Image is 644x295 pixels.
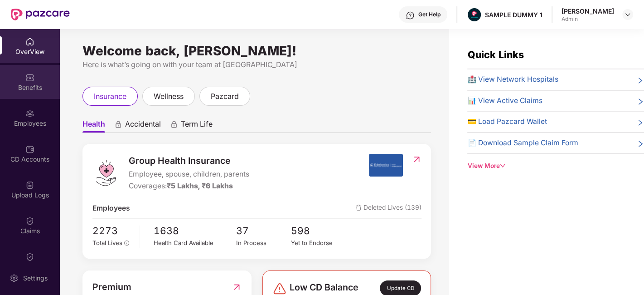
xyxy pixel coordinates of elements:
div: In Process [236,238,291,248]
span: Deleted Lives (139) [356,203,421,214]
span: ₹5 Lakhs, ₹6 Lakhs [167,182,233,190]
img: svg+xml;base64,PHN2ZyBpZD0iSG9tZSIgeG1sbnM9Imh0dHA6Ly93d3cudzMub3JnLzIwMDAvc3ZnIiB3aWR0aD0iMjAiIG... [25,37,34,46]
img: logo [92,159,120,187]
div: animation [114,120,122,128]
span: Group Health Insurance [129,154,249,168]
div: Admin [562,15,614,23]
img: svg+xml;base64,PHN2ZyBpZD0iU2V0dGluZy0yMHgyMCIgeG1sbnM9Imh0dHA6Ly93d3cudzMub3JnLzIwMDAvc3ZnIiB3aW... [10,274,19,283]
img: svg+xml;base64,PHN2ZyBpZD0iQ2xhaW0iIHhtbG5zPSJodHRwOi8vd3d3LnczLm9yZy8yMDAwL3N2ZyIgd2lkdGg9IjIwIi... [25,216,34,226]
span: Premium [92,280,131,294]
img: svg+xml;base64,PHN2ZyBpZD0iSGVscC0zMngzMiIgeG1sbnM9Imh0dHA6Ly93d3cudzMub3JnLzIwMDAvc3ZnIiB3aWR0aD... [406,11,415,20]
span: 598 [291,223,346,238]
span: 📊 View Active Claims [467,95,542,107]
span: wellness [154,91,184,102]
span: right [637,139,644,149]
span: Health [82,119,105,133]
span: 💳 Load Pazcard Wallet [467,116,547,128]
span: 1638 [154,223,236,238]
span: right [637,76,644,85]
span: right [637,97,644,107]
div: Yet to Endorse [291,238,346,248]
span: Employees [92,203,130,214]
span: 37 [236,223,291,238]
span: Quick Links [467,49,523,60]
div: Here is what’s going on with your team at [GEOGRAPHIC_DATA] [82,59,431,70]
span: Employee, spouse, children, parents [129,169,249,180]
div: Health Card Available [154,238,236,248]
div: Get Help [418,11,441,18]
span: insurance [94,91,126,102]
div: Coverages: [129,181,249,192]
span: Term Life [181,119,213,133]
img: deleteIcon [356,205,362,211]
span: down [499,162,506,169]
img: RedirectIcon [232,280,242,294]
img: svg+xml;base64,PHN2ZyBpZD0iRHJvcGRvd24tMzJ4MzIiIHhtbG5zPSJodHRwOi8vd3d3LnczLm9yZy8yMDAwL3N2ZyIgd2... [624,11,631,18]
img: New Pazcare Logo [11,9,70,20]
div: View More [467,161,644,171]
img: Pazcare_Alternative_logo-01-01.png [468,8,481,21]
div: SAMPLE DUMMY 1 [485,10,542,19]
div: animation [170,120,178,128]
span: right [637,118,644,128]
img: svg+xml;base64,PHN2ZyBpZD0iQ0RfQWNjb3VudHMiIGRhdGEtbmFtZT0iQ0QgQWNjb3VudHMiIHhtbG5zPSJodHRwOi8vd3... [25,145,34,154]
span: 📄 Download Sample Claim Form [467,138,578,149]
img: svg+xml;base64,PHN2ZyBpZD0iQmVuZWZpdHMiIHhtbG5zPSJodHRwOi8vd3d3LnczLm9yZy8yMDAwL3N2ZyIgd2lkdGg9Ij... [25,73,34,82]
div: Welcome back, [PERSON_NAME]! [82,47,431,54]
div: Settings [20,274,50,283]
img: svg+xml;base64,PHN2ZyBpZD0iQ2xhaW0iIHhtbG5zPSJodHRwOi8vd3d3LnczLm9yZy8yMDAwL3N2ZyIgd2lkdGg9IjIwIi... [25,252,34,261]
span: info-circle [124,241,130,246]
img: svg+xml;base64,PHN2ZyBpZD0iRW1wbG95ZWVzIiB4bWxucz0iaHR0cDovL3d3dy53My5vcmcvMjAwMC9zdmciIHdpZHRoPS... [25,109,34,118]
img: insurerIcon [369,154,403,177]
span: 🏥 View Network Hospitals [467,74,558,85]
span: Total Lives [92,239,122,246]
img: svg+xml;base64,PHN2ZyBpZD0iVXBsb2FkX0xvZ3MiIGRhdGEtbmFtZT0iVXBsb2FkIExvZ3MiIHhtbG5zPSJodHRwOi8vd3... [25,181,34,190]
span: pazcard [211,91,239,102]
div: [PERSON_NAME] [562,7,614,15]
span: 2273 [92,223,134,238]
span: Accidental [125,119,161,133]
img: RedirectIcon [412,155,421,164]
